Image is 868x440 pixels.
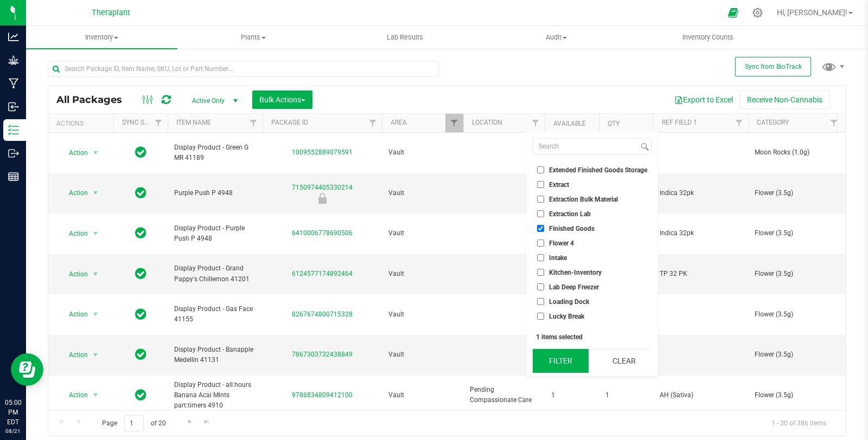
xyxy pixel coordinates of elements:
span: Page of 20 [93,415,175,432]
div: 1 items selected [536,333,648,341]
span: Flower (3.5g) [755,228,837,238]
span: In Sync [135,145,146,160]
span: Vault [388,390,457,400]
span: select [89,145,103,160]
a: 7867303732438849 [292,351,353,358]
input: Extraction Lab [537,210,544,217]
a: 9786834809412100 [292,391,353,399]
span: Kitchen-Inventory [549,269,602,276]
span: Vault [388,188,457,198]
span: Open Ecommerce Menu [721,2,745,23]
a: Audit [481,26,632,49]
span: All Packages [56,94,133,106]
span: Vault [388,228,457,238]
span: Hi, [PERSON_NAME]! [777,8,847,17]
span: select [89,387,103,403]
div: Manage settings [751,8,764,18]
span: Indica 32pk [660,228,742,238]
span: Inventory Counts [668,33,748,42]
span: select [89,307,103,322]
a: 7150974405330214 [292,184,353,191]
inline-svg: Manufacturing [8,78,19,89]
span: AH (Sativa) [660,390,742,400]
input: 1 [124,415,144,432]
span: Lab Results [372,33,438,42]
input: Extract [537,181,544,188]
a: Ref Field 1 [662,119,697,126]
span: Flower (3.5g) [755,269,837,279]
button: Sync from BioTrack [735,57,811,76]
div: Actions [56,120,109,127]
span: Moon Rocks (1.0g) [755,147,837,158]
span: In Sync [135,185,146,200]
span: Intake [549,255,567,261]
input: Lucky Break [537,313,544,320]
input: Finished Goods [537,225,544,232]
span: Finished Goods [549,225,595,232]
span: Vault [388,147,457,158]
a: Sync Status [122,119,164,126]
a: Package ID [271,119,308,126]
a: Filter [730,114,748,132]
span: In Sync [135,307,146,322]
a: Filter [445,114,463,132]
span: In Sync [135,347,146,362]
div: Newly Received [261,193,384,204]
input: Search Package ID, Item Name, SKU, Lot or Part Number... [48,61,439,77]
a: Filter [825,114,843,132]
span: Loading Dock [549,299,589,305]
button: Bulk Actions [252,90,312,109]
input: Extraction Bulk Material [537,196,544,203]
iframe: Resource center [11,353,43,386]
inline-svg: Analytics [8,31,19,42]
span: select [89,267,103,282]
span: Display Product - Gas Face 41155 [174,304,256,325]
a: Qty [608,120,620,127]
span: Extended Finished Goods Storage [549,167,647,173]
input: Extended Finished Goods Storage [537,166,544,173]
a: Go to the last page [199,415,215,430]
input: Flower 4 [537,240,544,247]
a: Lab Results [329,26,481,49]
span: 1 - 20 of 386 items [763,415,835,431]
span: Sync from BioTrack [745,63,802,70]
span: Lab Deep Freezer [549,284,599,290]
inline-svg: Inventory [8,125,19,135]
span: Display Product - Purple Push P 4948 [174,223,256,244]
span: Bulk Actions [259,95,305,104]
p: 05:00 PM EDT [5,398,21,427]
a: Plants [177,26,329,49]
inline-svg: Grow [8,55,19,66]
span: Action [59,226,88,241]
inline-svg: Outbound [8,148,19,159]
span: Display Product - Green G MR 41189 [174,143,256,163]
span: 1 [605,390,647,400]
a: 8267674800715328 [292,310,353,318]
a: Inventory Counts [632,26,783,49]
inline-svg: Inbound [8,101,19,112]
span: Action [59,185,88,200]
span: Flower (3.5g) [755,390,837,400]
span: Purple Push P 4948 [174,188,256,198]
input: Kitchen-Inventory [537,269,544,276]
span: select [89,185,103,200]
span: Flower (3.5g) [755,350,837,360]
a: Filter [150,114,168,132]
span: Flower 4 [549,240,574,247]
a: Location [472,119,502,126]
a: Inventory [26,26,177,49]
a: Filter [364,114,382,132]
span: Inventory [26,33,177,42]
a: Filter [527,114,545,132]
a: 6410006778690506 [292,229,353,237]
a: Area [391,119,407,126]
span: In Sync [135,266,146,281]
inline-svg: Reports [8,171,19,182]
a: 1009552889079591 [292,148,353,156]
span: Lucky Break [549,313,584,320]
a: Item Name [176,119,211,126]
button: Clear [596,349,652,373]
span: Display Product - all:hours Banana Acai Mints part:timers 4910 [174,380,256,411]
span: Action [59,387,88,403]
span: select [89,347,103,363]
